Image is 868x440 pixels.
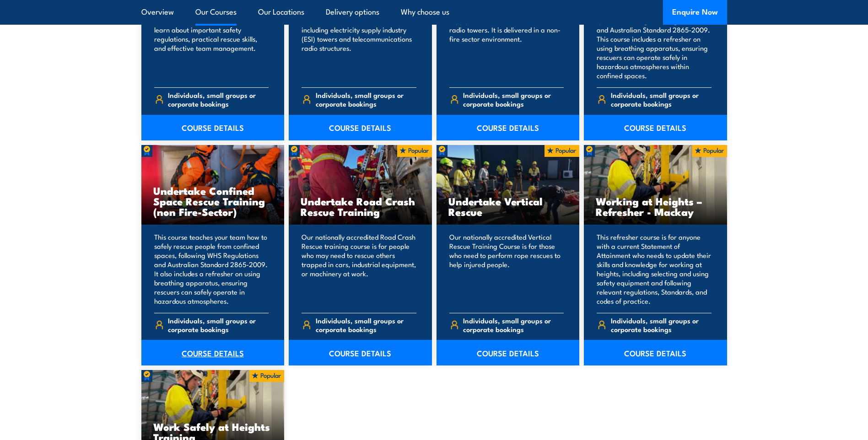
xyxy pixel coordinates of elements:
h3: Undertake Vertical Rescue [448,196,568,217]
a: COURSE DETAILS [437,340,580,365]
p: Our nationally accredited Road Crash Rescue training course is for people who may need to rescue ... [302,232,416,306]
a: COURSE DETAILS [584,115,727,140]
p: This refresher course is for anyone with a current Statement of Attainment who needs to update th... [597,232,712,306]
a: COURSE DETAILS [141,115,285,140]
a: COURSE DETAILS [584,340,727,365]
p: This course teaches your team how to safely rescue people from confined spaces, following WHS Reg... [154,232,269,306]
span: Individuals, small groups or corporate bookings [463,316,564,333]
h3: Undertake Confined Space Rescue Training (non Fire-Sector) [153,185,273,217]
h3: Undertake Road Crash Rescue Training [301,196,420,217]
span: Individuals, small groups or corporate bookings [316,91,416,108]
h3: Working at Heights – Refresher - Mackay [596,196,715,217]
a: COURSE DETAILS [289,115,432,140]
span: Individuals, small groups or corporate bookings [611,316,712,333]
a: COURSE DETAILS [437,115,580,140]
span: Individuals, small groups or corporate bookings [168,91,269,108]
span: Individuals, small groups or corporate bookings [611,91,712,108]
span: Individuals, small groups or corporate bookings [168,316,269,333]
span: Individuals, small groups or corporate bookings [463,91,564,108]
a: COURSE DETAILS [289,340,432,365]
span: Individuals, small groups or corporate bookings [316,316,416,333]
a: COURSE DETAILS [141,340,285,365]
p: Our nationally accredited Vertical Rescue Training Course is for those who need to perform rope r... [449,232,564,306]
